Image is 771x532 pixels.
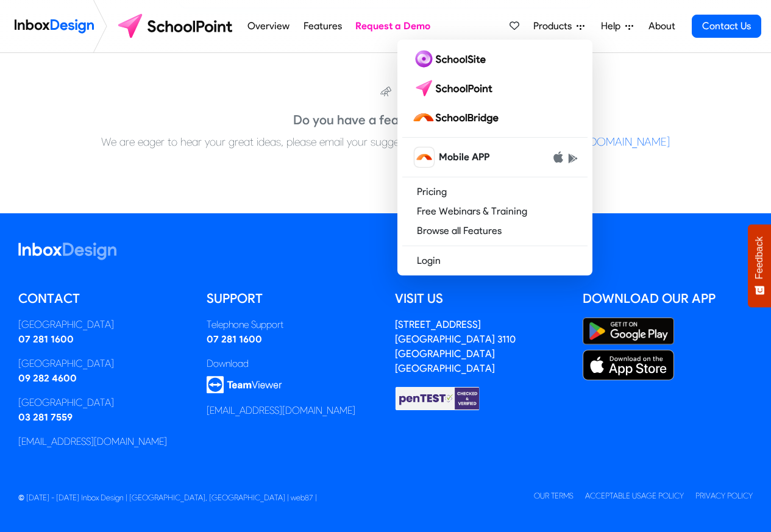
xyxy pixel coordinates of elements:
span: Help [601,19,625,34]
div: [GEOGRAPHIC_DATA] [18,395,188,410]
a: Products [528,14,589,38]
div: [GEOGRAPHIC_DATA] [18,317,188,332]
a: Browse all Features [402,221,588,241]
a: Free Webinars & Training [402,202,588,221]
span: Products [533,19,577,34]
div: [GEOGRAPHIC_DATA] [18,356,188,371]
h5: Support [207,289,377,308]
img: Google Play Store [583,317,674,345]
img: logo_teamviewer.svg [207,376,282,394]
a: Features [300,14,345,38]
img: logo_inboxdesign_white.svg [18,243,116,260]
h6: We are eager to hear your great ideas, please email your suggestions or feedback to [101,134,670,150]
a: Login [402,251,588,271]
a: Help [596,14,638,38]
a: 07 281 1600 [18,333,74,345]
a: 09 282 4600 [18,372,77,384]
button: Feedback - Show survey [748,224,771,307]
h5: Download our App [583,289,753,308]
address: [STREET_ADDRESS] [GEOGRAPHIC_DATA] 3110 [GEOGRAPHIC_DATA] [GEOGRAPHIC_DATA] [395,319,516,374]
img: Checked & Verified by penTEST [395,386,480,411]
div: Telephone Support [207,317,377,332]
a: Acceptable Usage Policy [585,491,684,500]
img: schoolbridge icon [414,147,434,167]
img: Apple App Store [583,350,674,380]
a: Pricing [402,182,588,202]
a: Request a Demo [352,14,434,38]
a: 07 281 1600 [207,333,262,345]
a: Checked & Verified by penTEST [395,392,480,403]
a: 03 281 7559 [18,411,73,423]
a: [STREET_ADDRESS][GEOGRAPHIC_DATA] 3110[GEOGRAPHIC_DATA][GEOGRAPHIC_DATA] [395,319,516,374]
a: Our Terms [534,491,574,500]
img: schoolbridge logo [412,108,503,127]
h5: Do you have a feature request? [293,111,478,129]
a: Overview [244,14,293,38]
h5: Contact [18,289,188,308]
span: Mobile APP [439,150,489,165]
h5: Visit us [395,289,565,308]
div: Products [397,40,592,275]
a: [EMAIL_ADDRESS][DOMAIN_NAME] [18,436,167,447]
a: [EMAIL_ADDRESS][DOMAIN_NAME] [207,405,355,416]
img: schoolpoint logo [112,12,241,41]
a: About [645,14,678,38]
img: schoolsite logo [412,49,491,69]
a: Contact Us [692,15,761,38]
div: Download [207,356,377,371]
span: © [DATE] - [DATE] Inbox Design | [GEOGRAPHIC_DATA], [GEOGRAPHIC_DATA] | web87 | [18,493,317,502]
span: Feedback [754,236,765,279]
img: schoolpoint logo [412,79,498,98]
a: Privacy Policy [695,491,753,500]
a: schoolbridge icon Mobile APP [402,143,588,172]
